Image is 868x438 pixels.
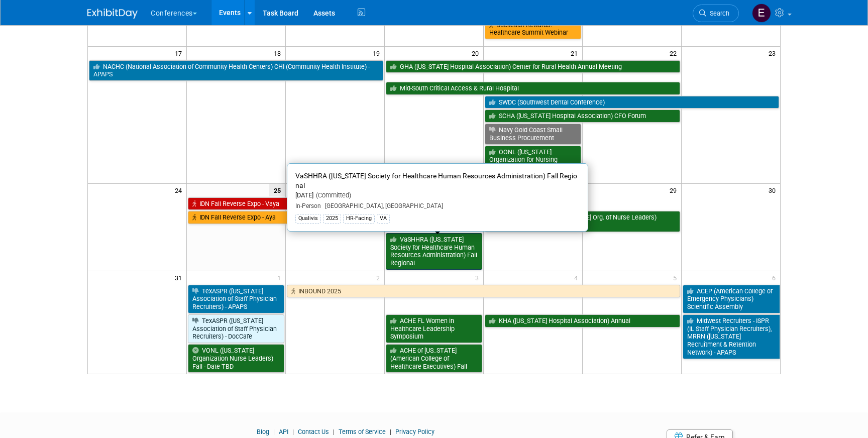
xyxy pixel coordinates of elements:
span: 29 [669,184,681,196]
img: Erin Anderson [752,4,771,23]
a: ACHE FL Women in Healthcare Leadership Symposium [386,314,482,343]
a: IDN Fall Reverse Expo - Aya [188,211,482,224]
img: ExhibitDay [87,9,138,19]
span: 30 [768,184,780,196]
a: KHA ([US_STATE] Hospital Association) Annual [485,314,680,327]
span: 19 [372,47,384,59]
span: 23 [768,47,780,59]
span: 22 [669,47,681,59]
span: | [271,428,277,435]
a: VONL ([US_STATE] Organization Nurse Leaders) Fall - Date TBD [188,344,284,373]
span: 4 [573,271,582,284]
span: 2 [375,271,384,284]
span: 3 [474,271,483,284]
a: Navy Gold Coast Small Business Procurement [485,124,581,144]
span: 24 [174,184,186,196]
span: [GEOGRAPHIC_DATA], [GEOGRAPHIC_DATA] [321,202,443,209]
span: 25 [269,184,285,196]
a: Mid-South Critical Access & Rural Hospital [386,82,680,95]
a: Midwest Recruiters - ISPR (IL Staff Physician Recruiters), MRRN ([US_STATE] Recruitment & Retenti... [683,314,780,359]
a: API [279,428,288,435]
a: Blog [257,428,269,435]
a: ACHE of [US_STATE] (American College of Healthcare Executives) Fall [386,344,482,373]
span: 18 [273,47,285,59]
span: VaSHHRA ([US_STATE] Society for Healthcare Human Resources Administration) Fall Regional [295,172,577,189]
span: 21 [570,47,582,59]
span: In-Person [295,202,321,209]
span: Search [706,10,729,17]
a: Search [693,5,739,22]
span: 20 [471,47,483,59]
a: Privacy Policy [395,428,435,435]
a: GHA ([US_STATE] Hospital Association) Center for Rural Health Annual Meeting [386,60,680,73]
a: OONL ([US_STATE] Organization for Nursing Leadership) Board Retreat - Virtual [485,146,581,182]
a: Terms of Service [339,428,386,435]
span: 6 [771,271,780,284]
a: INBOUND 2025 [287,285,680,298]
div: Qualivis [295,214,321,223]
a: TexASPR ([US_STATE] Association of Staff Physician Recruiters) - APAPS [188,285,284,313]
span: (Committed) [313,191,351,199]
span: | [331,428,337,435]
div: VA [377,214,390,223]
a: IDN Fall Reverse Expo - Vaya [188,197,581,210]
span: 17 [174,47,186,59]
div: HR-Facing [343,214,375,223]
a: Bucketlist Rewards: Healthcare Summit Webinar [485,19,581,39]
a: SCHA ([US_STATE] Hospital Association) CFO Forum [485,110,680,123]
a: ACEP (American College of Emergency Physicians) Scientific Assembly [683,285,780,313]
span: 1 [276,271,285,284]
span: 5 [672,271,681,284]
a: SWDC (Southwest Dental Conference) [485,96,779,109]
a: VaSHHRA ([US_STATE] Society for Healthcare Human Resources Administration) Fall Regional [386,233,482,270]
div: [DATE] [295,191,580,200]
a: TexASPR ([US_STATE] Association of Staff Physician Recruiters) - DocCafe [188,314,284,343]
a: Contact Us [298,428,329,435]
span: | [290,428,296,435]
a: NACHC (National Association of Community Health Centers) CHI (Community Health Institute) - APAPS [89,60,383,81]
span: | [387,428,394,435]
div: 2025 [323,214,341,223]
span: 31 [174,271,186,284]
